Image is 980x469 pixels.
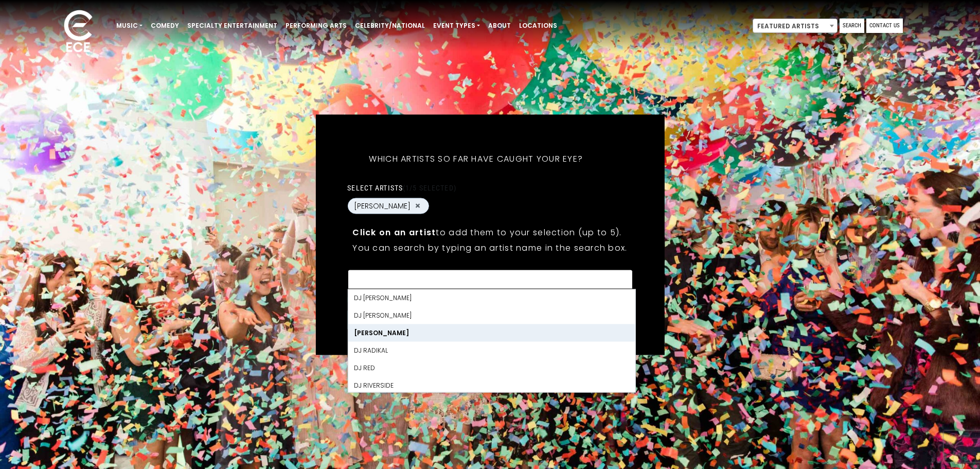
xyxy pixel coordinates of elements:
button: Remove DJ Pierson [414,201,422,211]
a: Specialty Entertainment [183,17,281,34]
strong: Click on an artist [352,226,436,238]
label: Select artists [347,183,456,192]
li: [PERSON_NAME] [348,324,635,341]
a: Search [840,19,864,33]
li: DJ [PERSON_NAME] [348,289,635,306]
a: Performing Arts [281,17,351,34]
a: Celebrity/National [351,17,429,34]
span: (1/5 selected) [403,183,456,192]
a: Contact Us [866,19,903,33]
a: Comedy [147,17,183,34]
li: DJ [PERSON_NAME] [348,306,635,324]
span: [PERSON_NAME] [354,200,411,211]
li: DJ Red [348,359,635,376]
h5: Which artists so far have caught your eye? [347,140,604,177]
span: Featured Artists [753,19,837,33]
p: You can search by typing an artist name in the search box. [352,241,627,254]
li: DJ Riverside [348,376,635,394]
span: Featured Artists [753,19,838,33]
a: Event Types [429,17,484,34]
p: to add them to your selection (up to 5). [352,225,627,238]
a: About [484,17,515,34]
a: Locations [515,17,561,34]
textarea: Search [354,276,626,285]
img: ece_new_logo_whitev2-1.png [52,7,104,57]
a: Music [112,17,147,34]
li: DJ RADIKAL [348,341,635,359]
